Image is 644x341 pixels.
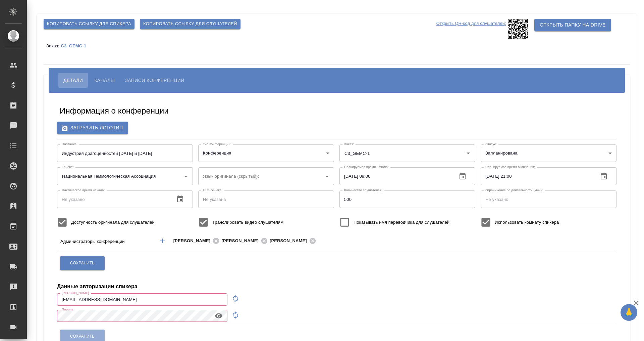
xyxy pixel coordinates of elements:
[181,172,191,181] button: Open
[436,19,506,39] p: Открыть QR-код для слушателей:
[173,237,222,245] div: [PERSON_NAME]
[623,305,635,319] span: 🙏
[270,238,311,244] span: [PERSON_NAME]
[464,148,473,158] button: Open
[140,19,240,29] button: Копировать ссылку для слушателей
[143,20,237,28] span: Копировать ссылку для слушателей
[57,122,128,134] label: Загрузить логотип
[47,20,131,28] span: Копировать ссылку для спикера
[173,238,215,244] span: [PERSON_NAME]
[481,190,616,208] input: Не указано
[481,144,616,162] div: Запланирована
[44,19,135,29] button: Копировать ссылку для спикера
[60,238,153,245] p: Администраторы конференции
[534,19,611,31] button: Открыть папку на Drive
[221,238,263,244] span: [PERSON_NAME]
[60,256,105,270] button: Сохранить
[540,21,605,29] span: Открыть папку на Drive
[61,43,91,48] a: C3_GEMC-1
[71,219,155,226] span: Доступность оригинала для слушателей
[125,76,184,84] span: Записи конференции
[563,240,565,242] button: Open
[221,237,270,245] div: [PERSON_NAME]
[495,219,559,226] span: Использовать комнату спикера
[339,190,475,208] input: Не указано
[621,304,637,321] button: 🙏
[62,124,123,132] span: Загрузить логотип
[70,260,95,266] span: Сохранить
[322,172,332,181] button: Open
[198,190,334,208] input: Не указана
[60,105,169,116] h5: Информация о конференции
[94,76,115,84] span: Каналы
[57,190,169,208] input: Не указано
[63,76,83,84] span: Детали
[155,233,171,249] button: Добавить менеджера
[57,293,227,305] input: Не указано
[57,144,193,162] input: Не указан
[339,167,452,185] input: Не указано
[212,219,283,226] span: Транслировать видео слушателям
[354,219,449,226] span: Показывать имя переводчика для слушателей
[57,283,138,291] h4: Данные авторизации спикера
[481,167,593,185] input: Не указано
[198,144,334,162] div: Конференция
[270,237,318,245] div: [PERSON_NAME]
[46,43,61,48] p: Заказ:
